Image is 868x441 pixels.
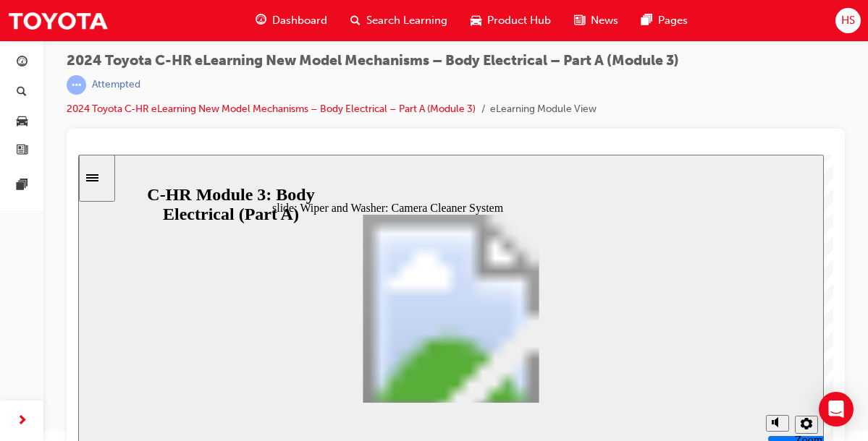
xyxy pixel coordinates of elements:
span: learningRecordVerb_ATTEMPT-icon [67,75,86,95]
span: Dashboard [272,12,327,29]
button: Mute (Ctrl+Alt+M) [688,260,711,277]
span: pages-icon [641,12,652,30]
img: Trak [7,4,109,37]
div: Attempted [92,78,140,92]
span: news-icon [17,145,28,158]
input: volume [689,278,783,290]
span: next-icon [17,412,28,430]
div: misc controls [681,248,738,295]
span: search-icon [17,86,27,99]
a: search-iconSearch Learning [339,6,459,35]
span: news-icon [574,12,585,30]
span: car-icon [17,115,28,128]
label: Zoom to fit [717,279,744,317]
span: HS [841,12,855,29]
span: Search Learning [366,12,447,29]
span: pages-icon [17,179,28,192]
a: guage-iconDashboard [244,6,339,35]
span: car-icon [471,12,481,30]
span: guage-icon [17,56,28,69]
span: Product Hub [487,12,551,29]
span: 2024 Toyota C-HR eLearning New Model Mechanisms – Body Electrical – Part A (Module 3) [67,53,679,69]
a: 2024 Toyota C-HR eLearning New Model Mechanisms – Body Electrical – Part A (Module 3) [67,103,476,115]
a: pages-iconPages [630,6,699,35]
span: guage-icon [256,12,266,30]
div: Open Intercom Messenger [819,392,854,427]
a: car-iconProduct Hub [459,6,562,35]
span: Pages [658,12,688,29]
span: News [591,12,618,29]
a: news-iconNews [562,6,630,35]
button: Settings [717,261,740,279]
span: search-icon [350,12,361,30]
li: eLearning Module View [490,101,597,118]
button: HS [835,8,861,33]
